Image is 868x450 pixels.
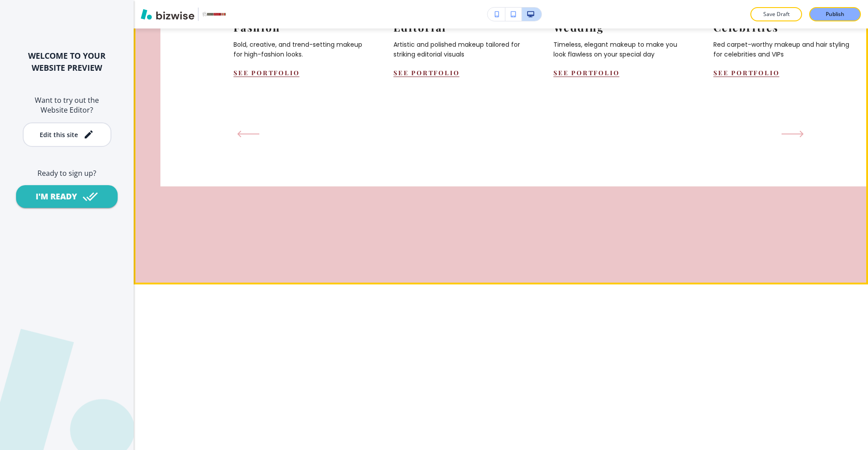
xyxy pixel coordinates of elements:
p: Save Draft [762,10,790,18]
button: Next Slide [778,127,807,141]
img: Your Logo [202,12,226,16]
p: Bold, creative, and trend-setting makeup for high-fashion looks. [233,40,369,60]
p: Fashion [233,20,369,34]
div: Edit this site [40,131,78,138]
p: Artistic and polished makeup tailored for striking editorial visuals [393,40,529,60]
button: Publish [809,7,861,21]
h2: WELCOME TO YOUR WEBSITE PREVIEW [14,50,119,74]
p: Wedding [553,20,689,34]
p: Red carpet-worthy makeup and hair styling for celebrities and VIPs [713,40,849,60]
button: See Portfolio [393,69,459,77]
button: Edit this site [23,122,111,147]
button: See Portfolio [713,69,779,77]
img: Bizwise Logo [141,9,194,20]
p: Celebrities [713,20,849,34]
div: I'M READY [36,191,77,202]
h6: Ready to sign up? [14,168,119,178]
button: I'M READY [16,185,118,208]
h6: Want to try out the Website Editor? [14,95,119,115]
p: Publish [826,10,844,18]
p: Editorial [393,20,529,34]
button: Save Draft [750,7,802,21]
button: See Portfolio [233,69,299,77]
button: Previous Slide [233,127,263,141]
p: Timeless, elegant makeup to make you look flawless on your special day [553,40,689,60]
button: See Portfolio [553,69,619,77]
